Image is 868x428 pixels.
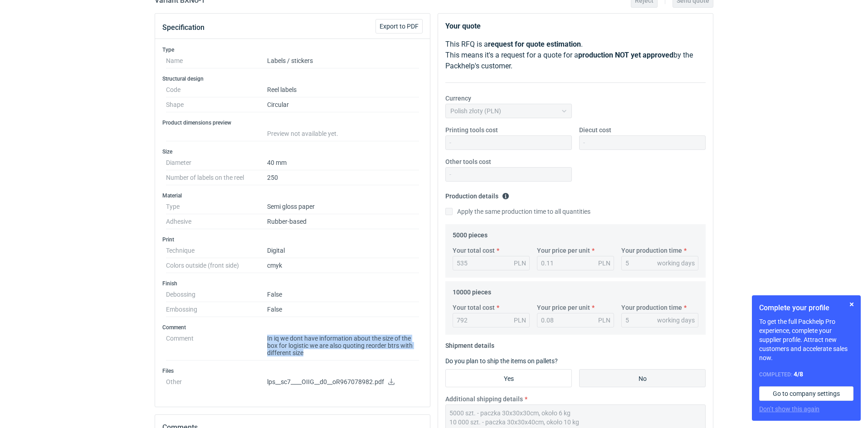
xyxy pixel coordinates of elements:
[267,378,419,386] p: lps__sc7____OIIG__d0__oR967078982.pdf
[162,367,423,375] h3: Files
[166,258,267,273] dt: Colors outside (front side)
[598,259,610,268] div: PLN
[445,357,558,365] label: Do you plan to ship the items on pallets?
[267,302,419,317] dd: False
[445,39,706,72] p: This RFQ is a . This means it's a request for a quote for a by the Packhelp's customer.
[445,22,481,30] strong: Your quote
[166,302,267,317] dt: Embossing
[267,258,419,273] dd: cmyk
[267,331,419,361] dd: In iq we dont have information about the size of the box for logistic we are also quoting reorder...
[166,53,267,68] dt: Name
[267,199,419,214] dd: Semi gloss paper
[267,170,419,185] dd: 250
[166,170,267,185] dt: Number of labels on the reel
[166,331,267,361] dt: Comment
[162,324,423,331] h3: Comment
[166,199,267,214] dt: Type
[445,157,491,166] label: Other tools cost
[657,259,695,268] div: working days
[598,316,610,325] div: PLN
[162,280,423,287] h3: Finish
[267,214,419,229] dd: Rubber-based
[166,375,267,393] dt: Other
[794,370,803,378] strong: 4 / 8
[514,259,526,268] div: PLN
[537,246,590,255] label: Your price per unit
[445,394,523,404] label: Additional shipping details
[445,94,471,103] label: Currency
[166,82,267,97] dt: Code
[445,207,590,216] label: Apply the same production time to all quantities
[445,125,498,135] label: Printing tools cost
[453,303,495,312] label: Your total cost
[445,189,509,200] legend: Production details
[657,316,695,325] div: working days
[162,148,423,155] h3: Size
[166,243,267,258] dt: Technique
[759,386,853,401] a: Go to company settings
[166,287,267,302] dt: Debossing
[514,316,526,325] div: PLN
[267,53,419,68] dd: Labels / stickers
[375,19,423,34] button: Export to PDF
[380,23,419,29] span: Export to PDF
[445,338,494,349] legend: Shipment details
[267,82,419,97] dd: Reel labels
[166,97,267,112] dt: Shape
[453,228,488,239] legend: 5000 pieces
[162,46,423,53] h3: Type
[162,236,423,243] h3: Print
[162,119,423,126] h3: Product dimensions preview
[759,317,853,362] p: To get the full Packhelp Pro experience, complete your supplier profile. Attract new customers an...
[267,287,419,302] dd: False
[578,51,673,59] strong: production NOT yet approved
[537,303,590,312] label: Your price per unit
[759,404,819,414] button: Don’t show this again
[846,299,857,310] button: Skip for now
[162,17,205,38] button: Specification
[267,243,419,258] dd: Digital
[166,214,267,229] dt: Adhesive
[162,75,423,82] h3: Structural design
[621,246,682,255] label: Your production time
[267,130,338,137] span: Preview not available yet.
[759,303,853,313] h1: Complete your profile
[453,285,491,296] legend: 10000 pieces
[162,192,423,199] h3: Material
[453,246,495,255] label: Your total cost
[267,97,419,112] dd: Circular
[267,155,419,170] dd: 40 mm
[166,155,267,170] dt: Diameter
[621,303,682,312] label: Your production time
[488,40,581,48] strong: request for quote estimation
[759,370,853,379] div: Completed:
[579,125,611,135] label: Diecut cost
